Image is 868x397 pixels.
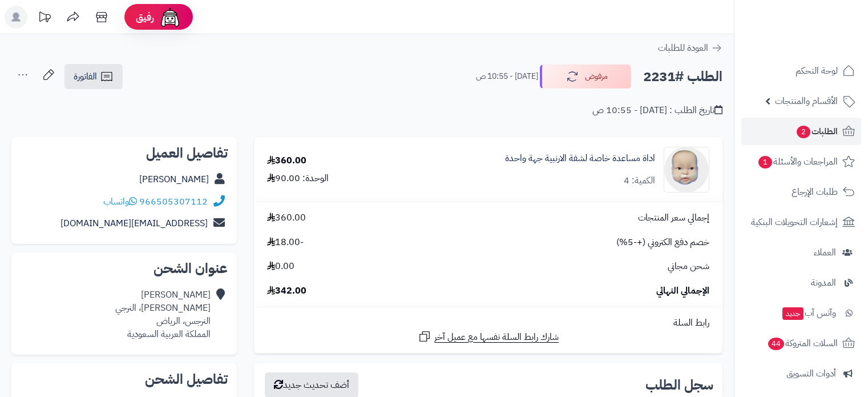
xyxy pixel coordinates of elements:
[790,32,857,56] img: logo-2.png
[476,71,538,82] small: [DATE] - 10:55 ص
[136,10,154,24] span: رفيق
[658,41,708,55] span: العودة للطلبات
[74,70,97,83] span: الفاتورة
[540,65,631,89] button: مرفوض
[797,126,810,138] span: 2
[616,236,709,249] span: خصم دفع الكتروني (+-5%)
[418,330,559,344] a: شارك رابط السلة نفسها مع عميل آخر
[643,65,722,89] h2: الطلب #2231
[267,172,329,185] div: الوحدة: 90.00
[267,260,294,273] span: 0.00
[768,338,784,350] span: 44
[741,239,861,266] a: العملاء
[757,154,838,170] span: المراجعات والأسئلة
[645,378,713,392] h3: سجل الطلب
[21,146,228,160] h2: تفاصيل العميل
[64,64,123,89] a: الفاتورة
[741,118,861,145] a: الطلبات2
[775,93,838,109] span: الأقسام والمنتجات
[638,211,709,224] span: إجمالي سعر المنتجات
[656,284,709,298] span: الإجمالي النهائي
[741,299,861,327] a: وآتس آبجديد
[139,173,209,186] a: [PERSON_NAME]
[592,104,722,117] div: تاريخ الطلب : [DATE] - 10:55 ص
[786,366,836,382] span: أدوات التسويق
[668,260,709,273] span: شحن مجاني
[21,262,228,275] h2: عنوان الشحن
[767,335,838,351] span: السلات المتروكة
[267,211,306,224] span: 360.00
[267,236,304,249] span: -18.00
[796,63,838,79] span: لوحة التحكم
[811,275,836,291] span: المدونة
[259,316,718,330] div: رابط السلة
[741,330,861,357] a: السلات المتروكة44
[139,195,208,208] a: 966505307112
[434,331,559,344] span: شارك رابط السلة نفسها مع عميل آخر
[115,288,211,340] div: [PERSON_NAME] [PERSON_NAME]، النرجي النرجس، الرياض المملكة العربية السعودية
[741,148,861,175] a: المراجعات والأسئلة1
[751,214,838,230] span: إشعارات التحويلات البنكية
[741,208,861,236] a: إشعارات التحويلات البنكية
[782,307,804,320] span: جديد
[664,147,709,193] img: Dynacleft%204-90x90.png
[796,123,838,139] span: الطلبات
[741,57,861,85] a: لوحة التحكم
[781,305,836,321] span: وآتس آب
[741,269,861,296] a: المدونة
[267,154,306,167] div: 360.00
[658,41,722,55] a: العودة للطلبات
[792,184,838,200] span: طلبات الإرجاع
[624,174,655,187] div: الكمية: 4
[758,156,772,169] span: 1
[267,284,306,298] span: 342.00
[741,360,861,387] a: أدوات التسويق
[30,6,59,31] a: تحديثات المنصة
[814,244,836,260] span: العملاء
[21,372,228,386] h2: تفاصيل الشحن
[505,152,655,165] a: اداة مساعدة خاصة لشفة الارنبية جهة واحدة
[741,178,861,206] a: طلبات الإرجاع
[159,6,181,29] img: ai-face.png
[60,216,208,230] a: [EMAIL_ADDRESS][DOMAIN_NAME]
[103,195,137,208] a: واتساب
